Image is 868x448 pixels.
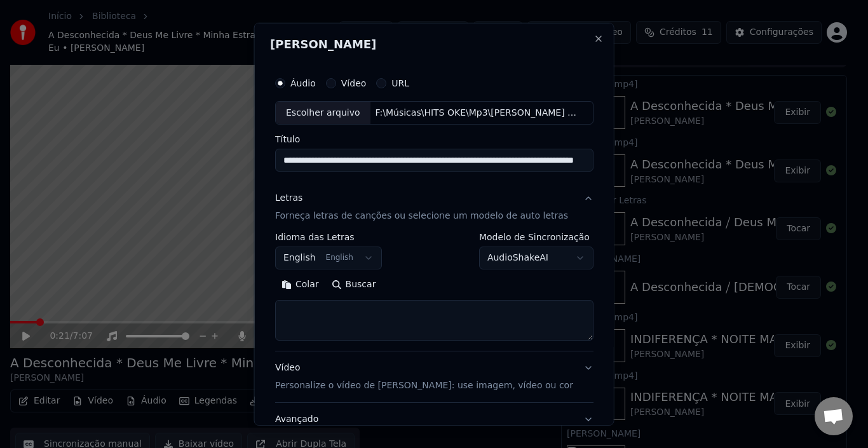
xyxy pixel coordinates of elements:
label: Idioma das Letras [275,233,382,241]
div: Escolher arquivo [276,101,370,124]
div: F:\Músicas\HITS OKE\Mp3\[PERSON_NAME] e Yara Tchê - Essa Paixão Virou Chiclete ⧸ Diga Sim Pra Mim... [370,106,586,119]
p: Personalize o vídeo de [PERSON_NAME]: use imagem, vídeo ou cor [275,379,573,392]
button: LetrasForneça letras de canções ou selecione um modelo de auto letras [275,182,593,233]
label: Vídeo [341,78,366,87]
div: LetrasForneça letras de canções ou selecione um modelo de auto letras [275,233,593,351]
button: Buscar [325,275,382,295]
h2: [PERSON_NAME] [270,38,599,50]
button: Avançado [275,403,593,436]
button: VídeoPersonalize o vídeo de [PERSON_NAME]: use imagem, vídeo ou cor [275,351,593,402]
label: Áudio [290,78,316,87]
label: Título [275,135,593,144]
label: URL [391,78,409,87]
p: Forneça letras de canções ou selecione um modelo de auto letras [275,210,568,222]
button: Colar [275,275,325,295]
div: Vídeo [275,362,573,392]
label: Modelo de Sincronização [478,233,593,241]
div: Letras [275,192,302,205]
